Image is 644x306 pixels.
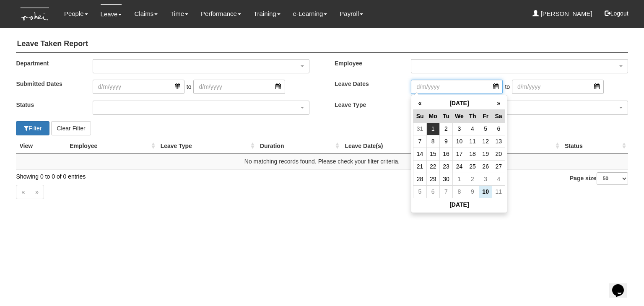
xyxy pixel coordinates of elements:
select: Page size [597,172,628,185]
label: Leave Dates [328,80,405,88]
button: Clear Filter [51,121,91,135]
td: 26 [479,160,492,173]
th: Th [466,109,479,122]
th: Sa [492,109,505,122]
label: Status [10,101,86,109]
th: » [492,97,505,110]
a: Payroll [340,4,363,23]
input: d/m/yyyy [411,80,503,94]
td: 30 [439,173,452,185]
th: Su [413,109,426,122]
td: 2 [439,122,452,135]
a: « [16,185,30,199]
td: 11 [492,185,505,198]
th: We [453,109,466,122]
th: [DATE] [413,198,505,211]
th: [DATE] [426,97,492,110]
th: « [413,97,426,110]
td: 1 [453,173,466,185]
label: Submitted Dates [10,80,86,88]
td: 10 [453,135,466,148]
th: View [16,138,66,154]
td: 14 [413,148,426,160]
td: 15 [426,148,439,160]
a: e-Learning [293,4,327,23]
td: 24 [453,160,466,173]
td: 19 [479,148,492,160]
td: 2 [466,173,479,185]
td: 3 [479,173,492,185]
th: Employee : activate to sort column ascending [66,138,157,154]
label: Employee [328,59,405,67]
a: Training [254,4,280,23]
td: 13 [492,135,505,148]
th: Leave Date(s) : activate to sort column ascending [341,138,457,154]
a: Performance [201,4,241,23]
a: [PERSON_NAME] [532,4,592,23]
td: 8 [453,185,466,198]
td: 4 [466,122,479,135]
iframe: chat widget [609,272,636,298]
th: Mo [426,109,439,122]
td: 5 [479,122,492,135]
td: 17 [453,148,466,160]
td: No matching records found. Please check your filter criteria. [16,153,628,169]
label: Department [10,59,86,67]
td: 10 [479,185,492,198]
td: 6 [426,185,439,198]
td: 1 [426,122,439,135]
td: 9 [466,185,479,198]
a: People [64,4,88,23]
td: 18 [466,148,479,160]
td: 7 [439,185,452,198]
a: Claims [134,4,158,23]
td: 29 [426,173,439,185]
td: 8 [426,135,439,148]
td: 3 [453,122,466,135]
span: to [503,80,512,94]
td: 23 [439,160,452,173]
td: 5 [413,185,426,198]
a: Time [170,4,188,23]
button: Filter [16,121,49,135]
a: » [30,185,44,199]
label: Page size [570,172,628,185]
td: 31 [413,122,426,135]
th: Fr [479,109,492,122]
td: 20 [492,148,505,160]
th: No. of Days : activate to sort column ascending [458,138,561,154]
td: 16 [439,148,452,160]
input: d/m/yyyy [193,80,285,94]
td: 6 [492,122,505,135]
td: 27 [492,160,505,173]
th: Leave Type : activate to sort column ascending [157,138,257,154]
td: 25 [466,160,479,173]
th: Duration : activate to sort column ascending [257,138,342,154]
th: Tu [439,109,452,122]
a: Leave [101,4,122,24]
td: 4 [492,173,505,185]
td: 21 [413,160,426,173]
td: 22 [426,160,439,173]
input: d/m/yyyy [512,80,604,94]
label: Leave Type [328,101,405,109]
h4: Leave Taken Report [16,36,628,53]
td: 12 [479,135,492,148]
span: to [184,80,194,94]
th: Status : activate to sort column ascending [561,138,628,154]
input: d/m/yyyy [93,80,184,94]
td: 11 [466,135,479,148]
td: 7 [413,135,426,148]
td: 28 [413,173,426,185]
button: Logout [599,3,634,23]
td: 9 [439,135,452,148]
